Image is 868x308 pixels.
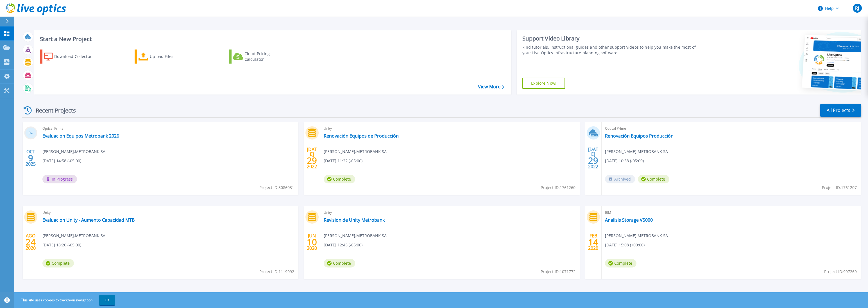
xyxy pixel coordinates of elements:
[324,149,387,155] span: [PERSON_NAME] , METROBANK SA
[42,158,81,164] span: [DATE] 14:58 (-05:00)
[42,175,77,183] span: In Progress
[15,295,115,305] span: This site uses cookies to track your navigation.
[28,156,33,160] span: 9
[605,158,644,164] span: [DATE] 10:38 (-05:00)
[541,185,575,191] span: Project ID: 1761260
[605,217,653,223] a: Analisis Storage V5000
[307,158,317,163] span: 29
[42,210,295,216] span: Unity
[42,217,135,223] a: Evaluacion Unity - Aumento Capacidad MTB
[42,125,295,132] span: Optical Prime
[605,175,635,183] span: Archived
[324,125,576,132] span: Unity
[605,210,858,216] span: IBM
[522,35,702,42] div: Support Video Library
[324,217,385,223] a: Revision de Unity Metrobank
[40,36,504,42] h3: Start a New Project
[25,232,36,252] div: AGO 2020
[42,233,105,239] span: [PERSON_NAME] , METROBANK SA
[605,133,674,139] a: Renovación Equipos Producción
[54,51,99,62] div: Download Collector
[244,51,289,62] div: Cloud Pricing Calculator
[40,50,103,64] a: Download Collector
[307,148,317,168] div: [DATE] 2022
[31,132,33,135] span: %
[605,125,858,132] span: Optical Prime
[259,269,294,275] span: Project ID: 1119992
[605,242,645,248] span: [DATE] 15:08 (+00:00)
[522,78,565,89] a: Explore Now!
[324,133,399,139] a: Renovación Equipos de Producción
[478,84,504,89] a: View More
[638,175,669,183] span: Complete
[150,51,195,62] div: Upload Files
[324,175,355,183] span: Complete
[820,104,861,117] a: All Projects
[42,133,119,139] a: Evaluacion Equipos Metrobank 2026
[42,149,105,155] span: [PERSON_NAME] , METROBANK SA
[324,233,387,239] span: [PERSON_NAME] , METROBANK SA
[229,50,292,64] a: Cloud Pricing Calculator
[135,50,197,64] a: Upload Files
[22,104,83,117] div: Recent Projects
[24,130,37,136] h3: 0
[259,185,294,191] span: Project ID: 3086031
[324,210,576,216] span: Unity
[588,158,598,163] span: 29
[42,242,81,248] span: [DATE] 18:20 (-05:00)
[26,240,36,244] span: 24
[855,6,859,10] span: RJ
[541,269,575,275] span: Project ID: 1071772
[588,148,599,168] div: [DATE] 2022
[588,240,598,244] span: 14
[822,185,857,191] span: Project ID: 1761207
[324,158,362,164] span: [DATE] 11:22 (-05:00)
[25,148,36,168] div: OCT 2025
[605,149,668,155] span: [PERSON_NAME] , METROBANK SA
[324,259,355,267] span: Complete
[307,232,317,252] div: JUN 2020
[42,259,74,267] span: Complete
[522,44,702,56] div: Find tutorials, instructional guides and other support videos to help you make the most of your L...
[324,242,362,248] span: [DATE] 12:45 (-05:00)
[824,269,857,275] span: Project ID: 997269
[99,295,115,305] button: OK
[605,233,668,239] span: [PERSON_NAME] , METROBANK SA
[588,232,599,252] div: FEB 2020
[605,259,636,267] span: Complete
[307,240,317,244] span: 10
